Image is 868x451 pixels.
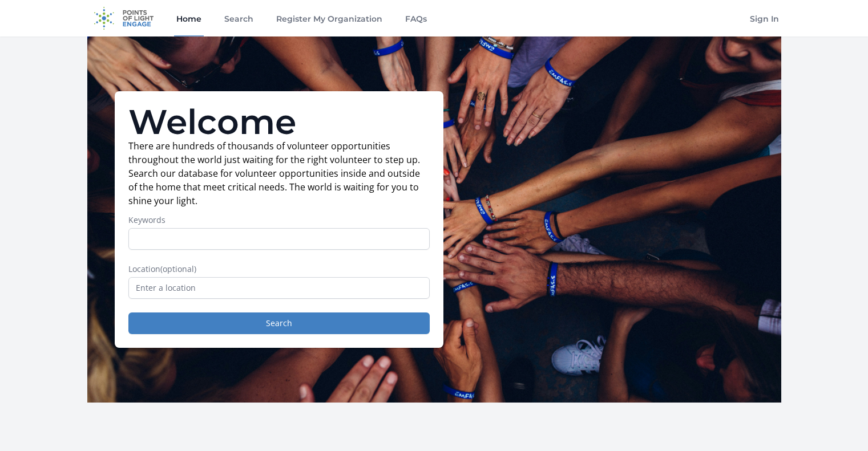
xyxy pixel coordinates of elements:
label: Keywords [128,214,430,226]
span: (optional) [160,263,196,274]
h1: Welcome [128,105,430,139]
label: Location [128,263,430,275]
button: Search [128,312,430,334]
input: Enter a location [128,277,430,299]
p: There are hundreds of thousands of volunteer opportunities throughout the world just waiting for ... [128,139,430,208]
